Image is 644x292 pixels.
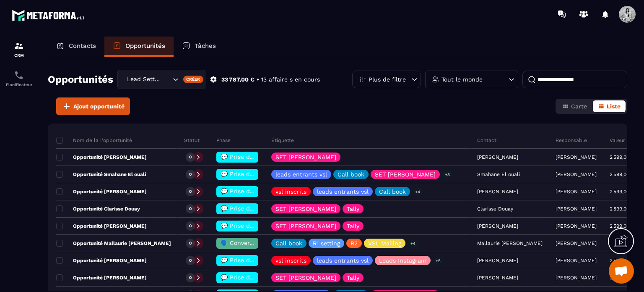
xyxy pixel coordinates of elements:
[183,76,204,83] div: Créer
[347,223,359,229] p: Tally
[610,275,634,281] p: 2 599,00 €
[184,137,200,144] p: Statut
[556,171,597,177] p: [PERSON_NAME]
[261,76,320,84] p: 13 affaire s en cours
[408,239,418,248] p: +4
[442,170,453,179] p: +3
[313,240,340,246] p: R1 setting
[556,137,587,144] p: Responsable
[477,137,496,144] p: Contact
[610,223,634,229] p: 2 599,00 €
[556,189,597,195] p: [PERSON_NAME]
[56,188,147,195] p: Opportunité [PERSON_NAME]
[610,258,634,263] p: 2 599,00 €
[189,240,192,246] p: 0
[379,258,426,263] p: Leads Instagram
[2,53,36,58] p: CRM
[2,64,36,93] a: schedulerschedulerPlanificateur
[162,75,171,84] input: Search for option
[275,189,306,195] p: vsl inscrits
[14,70,24,80] img: scheduler
[174,37,224,57] a: Tâches
[317,189,369,195] p: leads entrants vsl
[56,97,130,115] button: Ajout opportunité
[275,206,336,212] p: SET [PERSON_NAME]
[275,258,306,263] p: vsl inscrits
[2,82,36,87] p: Planificateur
[275,275,336,281] p: SET [PERSON_NAME]
[56,171,146,178] p: Opportunité Smahane El ouali
[56,154,147,160] p: Opportunité [PERSON_NAME]
[189,154,192,160] p: 0
[104,37,174,57] a: Opportunités
[221,188,304,195] span: 💬 Prise de contact effectué
[189,275,192,281] p: 0
[275,223,336,229] p: SET [PERSON_NAME]
[610,137,625,144] p: Valeur
[189,223,192,229] p: 0
[69,42,96,50] p: Contacts
[556,240,597,246] p: [PERSON_NAME]
[56,240,171,247] p: Opportunité Mallaurie [PERSON_NAME]
[610,154,634,160] p: 2 599,00 €
[221,171,304,177] span: 💬 Prise de contact effectué
[557,100,592,112] button: Carte
[221,76,254,84] p: 33 787,00 €
[221,274,304,281] span: 💬 Prise de contact effectué
[556,223,597,229] p: [PERSON_NAME]
[56,205,140,212] p: Opportunité Clarisse Douay
[556,258,597,263] p: [PERSON_NAME]
[609,258,634,284] div: Ouvrir le chat
[347,206,359,212] p: Tally
[48,71,113,88] h2: Opportunités
[317,258,369,263] p: leads entrants vsl
[2,34,36,64] a: formationformationCRM
[441,76,483,82] p: Tout le monde
[379,189,406,195] p: Call book
[275,171,327,177] p: leads entrants vsl
[189,189,192,195] p: 0
[593,100,626,112] button: Liste
[216,137,231,144] p: Phase
[556,206,597,212] p: [PERSON_NAME]
[571,103,587,110] span: Carte
[556,275,597,281] p: [PERSON_NAME]
[189,206,192,212] p: 0
[73,102,125,110] span: Ajout opportunité
[610,171,634,177] p: 2 599,00 €
[189,171,192,177] p: 0
[610,206,634,212] p: 2 599,00 €
[12,8,87,23] img: logo
[56,137,132,144] p: Nom de la l'opportunité
[117,70,205,89] div: Search for option
[257,76,259,84] p: •
[56,257,147,264] p: Opportunité [PERSON_NAME]
[221,257,304,263] span: 💬 Prise de contact effectué
[56,274,147,281] p: Opportunité [PERSON_NAME]
[125,42,165,50] p: Opportunités
[433,256,444,265] p: +5
[412,187,423,196] p: +4
[221,239,295,246] span: 🗣️ Conversation en cours
[275,240,302,246] p: Call book
[221,153,304,160] span: 💬 Prise de contact effectué
[338,171,364,177] p: Call book
[125,75,162,84] span: Lead Setting
[607,103,621,110] span: Liste
[56,223,147,229] p: Opportunité [PERSON_NAME]
[14,41,24,51] img: formation
[48,37,104,57] a: Contacts
[221,222,304,229] span: 💬 Prise de contact effectué
[368,240,401,246] p: VSL Mailing
[556,154,597,160] p: [PERSON_NAME]
[369,76,406,82] p: Plus de filtre
[275,154,336,160] p: SET [PERSON_NAME]
[375,171,436,177] p: SET [PERSON_NAME]
[351,240,358,246] p: R2
[271,137,294,144] p: Étiquette
[189,258,192,263] p: 0
[195,42,216,50] p: Tâches
[221,205,304,212] span: 💬 Prise de contact effectué
[347,275,359,281] p: Tally
[610,189,634,195] p: 2 599,00 €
